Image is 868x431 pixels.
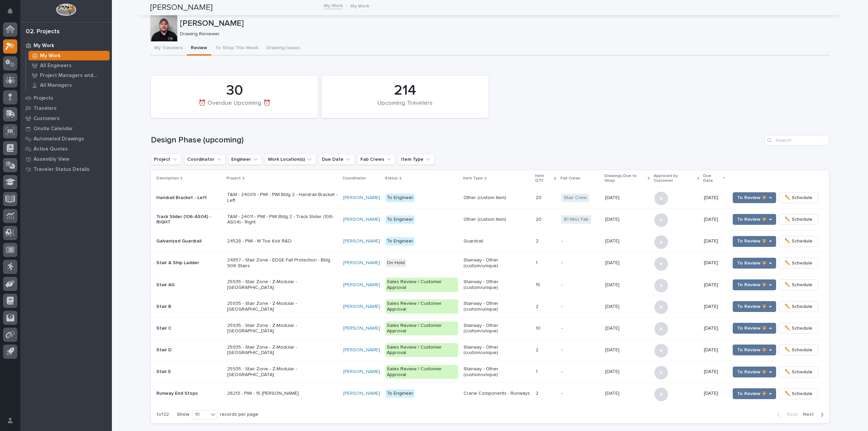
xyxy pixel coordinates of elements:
[20,144,112,154] a: Active Quotes
[704,391,725,396] p: [DATE]
[737,368,772,376] span: To Review 👨‍🏭 →
[350,2,369,9] p: My Work
[605,215,621,222] p: [DATE]
[785,237,812,245] span: ✏️ Schedule
[772,411,800,417] button: Back
[654,172,695,185] p: Approved by Customer
[704,282,725,288] p: [DATE]
[26,71,112,80] a: Project Managers and Engineers
[20,123,112,134] a: Onsite Calendar
[561,369,600,375] p: -
[605,172,646,185] p: Drawings Due to Shop
[737,237,772,245] span: To Review 👨‍🏭 →
[463,175,483,182] p: Item Type
[343,282,380,288] a: [PERSON_NAME]
[704,326,725,331] p: [DATE]
[151,135,762,145] h1: Design Phase (upcoming)
[343,304,380,310] a: [PERSON_NAME]
[26,28,60,36] div: 02. Projects
[228,154,262,165] button: Engineer
[265,154,316,165] button: Work Location(s)
[333,100,477,114] div: Upcoming Travelers
[227,391,338,396] p: 26213 - PWI - 15 [PERSON_NAME]
[34,105,57,112] p: Travelers
[262,41,304,56] button: Drawing Issues
[151,361,829,383] tr: Stair E25935 - Stair Zone - Z-Modular - [GEOGRAPHIC_DATA][PERSON_NAME] Sales Review / Customer Ap...
[737,194,772,202] span: To Review 👨‍🏭 →
[156,369,222,375] p: Stair E
[3,4,17,18] button: Notifications
[703,172,722,185] p: Due Date
[156,282,222,288] p: Stair AG
[779,214,818,225] button: ✏️ Schedule
[343,347,380,353] a: [PERSON_NAME]
[463,195,530,201] p: Other (custom item)
[561,282,600,288] p: -
[785,281,812,289] span: ✏️ Schedule
[227,301,338,312] p: 25935 - Stair Zone - Z-Modular - [GEOGRAPHIC_DATA]
[536,259,539,266] p: 1
[357,154,395,165] button: Fab Crews
[536,194,543,201] p: 20
[785,194,812,202] span: ✏️ Schedule
[779,258,818,269] button: ✏️ Schedule
[386,343,458,357] div: Sales Review / Customer Approval
[40,73,107,79] p: Project Managers and Engineers
[156,391,222,396] p: Runway End Stops
[177,412,189,417] p: Show
[779,323,818,334] button: ✏️ Schedule
[733,192,776,203] button: To Review 👨‍🏭 →
[187,41,211,56] button: Review
[386,299,458,314] div: Sales Review / Customer Approval
[20,154,112,164] a: Assembly View
[536,281,541,288] p: 15
[20,164,112,174] a: Traveler Status Details
[162,100,307,114] div: ⏰ Overdue Upcoming ⏰
[765,135,829,146] input: Search
[151,339,829,361] tr: Stair D25935 - Stair Zone - Z-Modular - [GEOGRAPHIC_DATA][PERSON_NAME] Sales Review / Customer Ap...
[785,324,812,332] span: ✏️ Schedule
[386,237,415,246] div: To Engineer
[20,134,112,144] a: Automated Drawings
[343,195,380,201] a: [PERSON_NAME]
[785,368,812,376] span: ✏️ Schedule
[463,257,530,269] p: Stairway - Other (custom/unique)
[192,411,209,418] div: 10
[779,345,818,355] button: ✏️ Schedule
[56,3,76,16] img: Workspace Logo
[785,390,812,398] span: ✏️ Schedule
[733,258,776,269] button: To Review 👨‍🏭 →
[151,230,829,252] tr: Galvanized Guardrail24528 - PWI - M Toe Kick R&D[PERSON_NAME] To EngineerGuardrail22 -[DATE][DATE...
[536,237,540,244] p: 2
[733,345,776,355] button: To Review 👨‍🏭 →
[151,154,181,165] button: Project
[561,347,600,353] p: -
[385,175,398,182] p: Status
[737,390,772,398] span: To Review 👨‍🏭 →
[150,41,187,56] button: My Travelers
[463,366,530,378] p: Stairway - Other (custom/unique)
[156,260,222,266] p: Stair & Ship Ladder
[34,166,90,173] p: Traveler Status Details
[800,411,829,417] button: Next
[785,302,812,311] span: ✏️ Schedule
[386,194,415,202] div: To Engineer
[564,217,589,222] a: B1 Misc Fab
[227,366,338,378] p: 25935 - Stair Zone - Z-Modular - [GEOGRAPHIC_DATA]
[733,367,776,377] button: To Review 👨‍🏭 →
[156,347,222,353] p: Stair D
[180,31,825,37] p: Drawing Reviewer
[151,187,829,209] tr: Handrail Bracket - LeftT&M - 24009 - PWI - PWI Bldg 2 - Handrail Bracket - Left[PERSON_NAME] To E...
[156,214,222,226] p: Track Slider (106-AS04) - RIGHT
[779,236,818,247] button: ✏️ Schedule
[343,260,380,266] a: [PERSON_NAME]
[211,41,262,56] button: To Shop This Week
[162,82,307,99] div: 30
[536,302,540,310] p: 2
[319,154,355,165] button: Due Date
[737,259,772,267] span: To Review 👨‍🏭 →
[733,214,776,225] button: To Review 👨‍🏭 →
[156,175,179,182] p: Description
[561,304,600,310] p: -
